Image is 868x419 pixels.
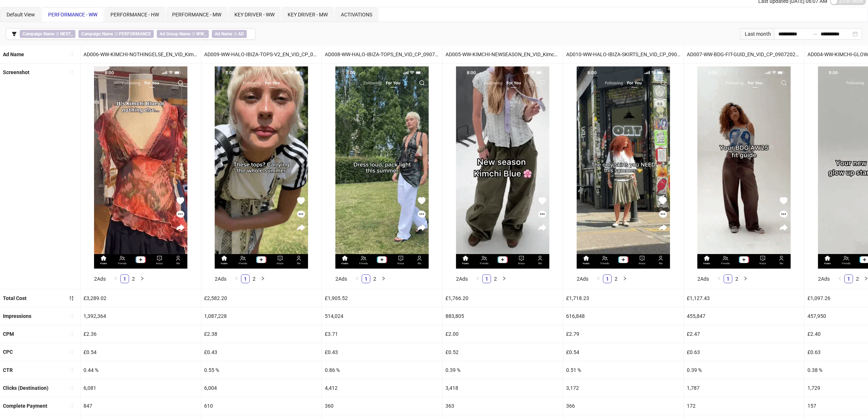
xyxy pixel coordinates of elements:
[563,397,684,415] div: 366
[353,274,362,283] li: Previous Page
[844,274,853,283] li: 1
[612,275,620,283] a: 2
[853,275,861,283] a: 2
[160,31,190,36] b: Ad Group Name
[69,349,74,354] span: sort-ascending
[563,379,684,397] div: 3,172
[129,275,137,283] a: 2
[724,274,732,283] li: 1
[234,276,239,281] span: left
[362,275,370,283] a: 1
[250,274,258,283] li: 2
[563,289,684,307] div: £1,718.23
[81,343,201,361] div: £0.54
[12,31,17,36] span: filter
[201,397,322,415] div: 610
[232,274,241,283] button: left
[836,274,844,283] li: Previous Page
[138,274,147,283] button: right
[121,275,129,283] a: 1
[129,274,138,283] li: 2
[371,275,379,283] a: 2
[3,331,14,337] b: CPM
[563,325,684,343] div: £2.79
[684,46,804,63] div: AD007-WW-BDG-FIT-GUID_EN_VID_CP_09072025_F_CC_SC1_None_WW
[370,274,379,283] li: 2
[3,69,30,75] b: Screenshot
[612,274,620,283] li: 2
[443,343,563,361] div: £0.52
[596,276,601,281] span: left
[603,274,612,283] li: 1
[201,343,322,361] div: £0.43
[740,28,774,40] div: Last month
[69,70,74,75] span: sort-ascending
[474,274,482,283] button: left
[140,276,144,281] span: right
[684,325,804,343] div: £2.47
[577,66,670,269] img: Screenshot 1837180575077474
[215,31,232,36] b: Ad Name
[81,46,201,63] div: AD006-WW-KIMCHI-NOTHINGELSE_EN_VID_Kimchi_CP_8072027_F_CC_SC1_None_WW_
[322,361,442,379] div: 0.86 %
[500,274,509,283] li: Next Page
[500,274,509,283] button: right
[112,274,120,283] button: left
[563,343,684,361] div: £0.54
[443,361,563,379] div: 0.39 %
[684,361,804,379] div: 0.39 %
[818,276,830,282] span: 2 Ads
[258,274,267,283] li: Next Page
[620,274,629,283] button: right
[577,276,588,282] span: 2 Ads
[379,274,388,283] button: right
[201,379,322,397] div: 6,004
[114,276,118,281] span: left
[48,12,97,18] span: PERFORMANCE - WW
[69,52,74,57] span: sort-ascending
[196,31,206,36] b: WW_
[443,289,563,307] div: £1,766.20
[112,274,120,283] li: Previous Page
[201,307,322,325] div: 1,087,228
[474,274,482,283] li: Previous Page
[456,66,549,269] img: Screenshot 1837174494710786
[684,343,804,361] div: £0.63
[6,28,256,40] button: Campaign Name ∋ NEST_Campaign Name ∋ PERFORMANCEAd Group Name ∋ WW_Ad Name ∋ AD
[443,325,563,343] div: £2.00
[853,274,862,283] li: 2
[335,276,347,282] span: 2 Ads
[60,31,73,36] b: NEST_
[120,274,129,283] li: 1
[483,275,491,283] a: 1
[119,31,151,36] b: PERFORMANCE
[212,30,247,38] span: ∋
[81,31,113,36] b: Campaign Name
[241,275,249,283] a: 1
[322,325,442,343] div: £3.71
[845,275,853,283] a: 1
[335,66,429,269] img: Screenshot 1837177512656946
[157,30,209,38] span: ∋
[741,274,750,283] li: Next Page
[443,46,563,63] div: AD005-WW-KIMCHI-NEWSEASON_EN_VID_Kimchi_CP_8072026_F_CC_SC1_None_WW_
[715,274,724,283] li: Previous Page
[69,403,74,408] span: sort-ascending
[69,331,74,337] span: sort-ascending
[81,325,201,343] div: £2.36
[733,275,741,283] a: 2
[741,274,750,283] button: right
[697,66,791,269] img: Screenshot 1837175632357394
[258,274,267,283] button: right
[684,289,804,307] div: £1,127.43
[456,276,468,282] span: 2 Ads
[3,313,31,319] b: Impressions
[81,307,201,325] div: 1,392,364
[623,276,627,281] span: right
[201,325,322,343] div: £2.38
[232,274,241,283] li: Previous Page
[684,379,804,397] div: 1,787
[3,349,13,355] b: CPC
[110,12,159,18] span: PERFORMANCE - HW
[81,289,201,307] div: £3,289.02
